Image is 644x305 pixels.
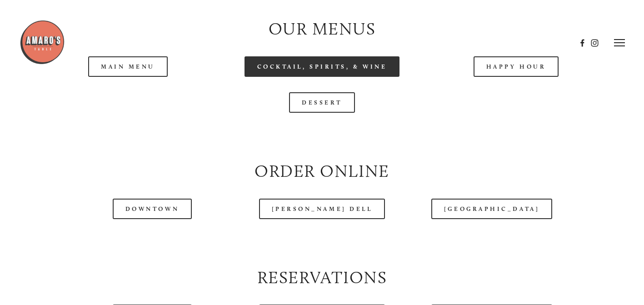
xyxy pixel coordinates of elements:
h2: Order Online [39,159,605,183]
a: [GEOGRAPHIC_DATA] [431,199,552,219]
h2: Reservations [39,265,605,290]
a: [PERSON_NAME] Dell [259,199,385,219]
a: Downtown [113,199,192,219]
a: Dessert [289,92,355,113]
img: Amaro's Table [20,20,65,65]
